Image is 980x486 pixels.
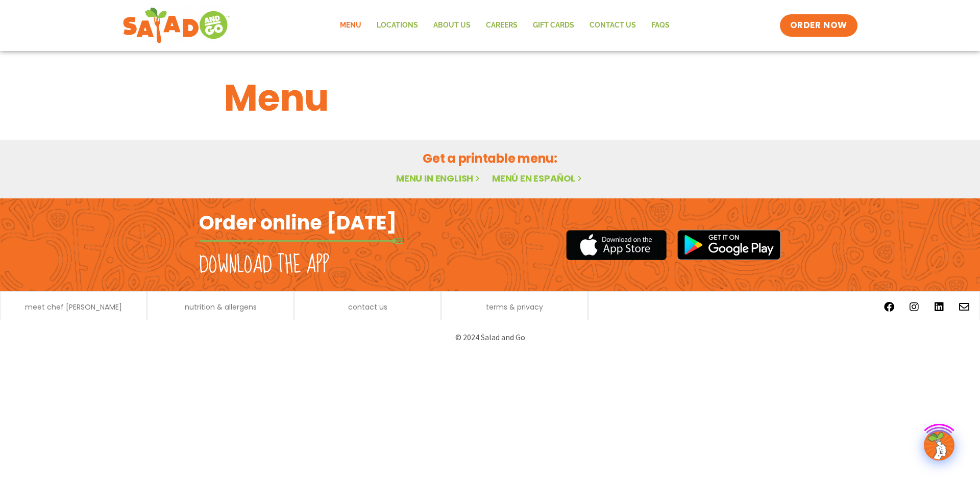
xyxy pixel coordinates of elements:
img: google_play [677,229,781,260]
a: terms & privacy [486,303,543,311]
nav: Menu [332,14,677,37]
a: nutrition & allergens [185,303,257,311]
a: Careers [478,14,525,37]
a: About Us [426,14,478,37]
a: Menú en español [492,172,584,185]
p: © 2024 Salad and Go [204,330,776,344]
h2: Get a printable menu: [224,149,756,167]
a: ORDER NOW [780,14,857,37]
a: Menu in English [396,172,482,185]
span: ORDER NOW [790,19,847,32]
a: FAQs [644,14,677,37]
a: GIFT CARDS [525,14,582,37]
a: Menu [332,14,369,37]
a: meet chef [PERSON_NAME] [25,303,122,311]
h2: Download the app [199,251,329,279]
img: appstore [566,228,667,262]
h1: Menu [224,70,756,125]
h2: Order online [DATE] [199,210,397,235]
a: contact us [348,303,387,311]
a: Contact Us [582,14,644,37]
img: new-SAG-logo-768×292 [122,5,230,46]
a: Locations [369,14,426,37]
img: fork [199,238,403,244]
